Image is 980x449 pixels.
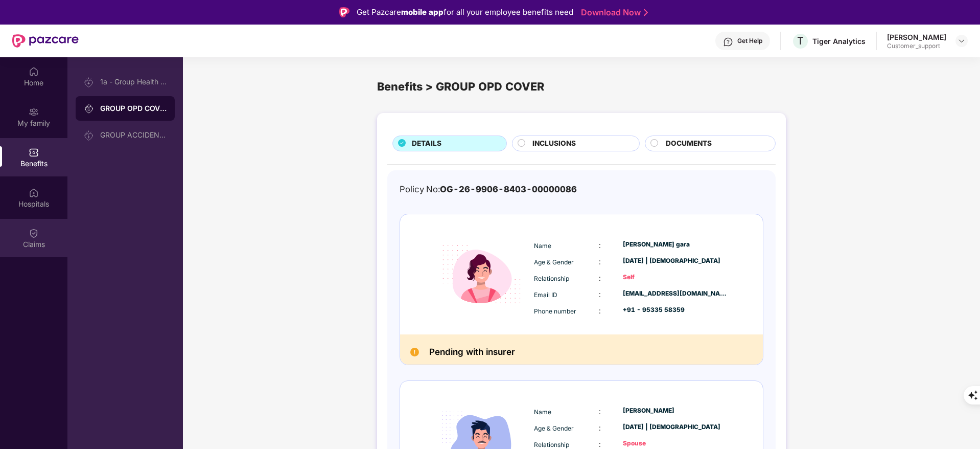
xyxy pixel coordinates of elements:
[958,37,966,45] img: svg+xml;base64,PHN2ZyBpZD0iRHJvcGRvd24tMzJ4MzIiIHhtbG5zPSJodHRwOi8vd3d3LnczLm9yZy8yMDAwL3N2ZyIgd2...
[534,258,574,266] span: Age & Gender
[339,7,349,17] img: Logo
[440,184,577,194] span: OG-26-9906-8403-00000086
[532,138,576,149] span: INCLUSIONS
[599,407,601,416] span: :
[29,147,39,158] img: svg+xml;base64,PHN2ZyBpZD0iQmVuZWZpdHMiIHhtbG5zPSJodHRwOi8vd3d3LnczLm9yZy8yMDAwL3N2ZyIgd2lkdGg9Ij...
[401,7,444,17] strong: mobile app
[599,290,601,299] span: :
[644,7,648,18] img: Stroke
[84,77,94,87] img: svg+xml;base64,PHN2ZyB3aWR0aD0iMjAiIGhlaWdodD0iMjAiIHZpZXdCb3g9IjAgMCAyMCAyMCIgZmlsbD0ibm9uZSIgeG...
[534,307,576,315] span: Phone number
[623,439,728,448] div: Spouse
[623,305,728,315] div: +91 - 95335 58359
[623,422,728,432] div: [DATE] | [DEMOGRAPHIC_DATA]
[534,275,569,282] span: Relationship
[723,37,733,47] img: svg+xml;base64,PHN2ZyBpZD0iSGVscC0zMngzMiIgeG1sbnM9Imh0dHA6Ly93d3cudzMub3JnLzIwMDAvc3ZnIiB3aWR0aD...
[400,183,577,196] div: Policy No:
[429,345,515,360] h2: Pending with insurer
[29,228,39,238] img: svg+xml;base64,PHN2ZyBpZD0iQ2xhaW0iIHhtbG5zPSJodHRwOi8vd3d3LnczLm9yZy8yMDAwL3N2ZyIgd2lkdGg9IjIwIi...
[29,107,39,117] img: svg+xml;base64,PHN2ZyB3aWR0aD0iMjAiIGhlaWdodD0iMjAiIHZpZXdCb3g9IjAgMCAyMCAyMCIgZmlsbD0ibm9uZSIgeG...
[623,289,728,299] div: [EMAIL_ADDRESS][DOMAIN_NAME]
[887,32,946,42] div: [PERSON_NAME]
[623,240,728,250] div: [PERSON_NAME] gara
[581,7,645,18] a: Download Now
[534,424,574,432] span: Age & Gender
[666,138,712,149] span: DOCUMENTS
[29,188,39,198] img: svg+xml;base64,PHN2ZyBpZD0iSG9zcGl0YWxzIiB4bWxucz0iaHR0cDovL3d3dy53My5vcmcvMjAwMC9zdmciIHdpZHRoPS...
[599,423,601,432] span: :
[377,78,786,95] div: Benefits > GROUP OPD COVER
[737,37,762,45] div: Get Help
[100,78,167,86] div: 1a - Group Health Insurance
[534,291,557,299] span: Email ID
[599,274,601,282] span: :
[534,441,569,448] span: Relationship
[797,35,804,47] span: T
[812,36,866,46] div: Tiger Analytics
[534,408,551,416] span: Name
[84,104,94,114] img: svg+xml;base64,PHN2ZyB3aWR0aD0iMjAiIGhlaWdodD0iMjAiIHZpZXdCb3g9IjAgMCAyMCAyMCIgZmlsbD0ibm9uZSIgeG...
[357,6,573,18] div: Get Pazcare for all your employee benefits need
[599,241,601,250] span: :
[887,42,946,50] div: Customer_support
[12,34,79,48] img: New Pazcare Logo
[432,224,531,324] img: icon
[412,138,441,149] span: DETAILS
[623,256,728,266] div: [DATE] | [DEMOGRAPHIC_DATA]
[599,257,601,266] span: :
[623,406,728,416] div: [PERSON_NAME]
[410,348,419,356] img: Pending
[29,66,39,77] img: svg+xml;base64,PHN2ZyBpZD0iSG9tZSIgeG1sbnM9Imh0dHA6Ly93d3cudzMub3JnLzIwMDAvc3ZnIiB3aWR0aD0iMjAiIG...
[599,306,601,315] span: :
[84,130,94,141] img: svg+xml;base64,PHN2ZyB3aWR0aD0iMjAiIGhlaWdodD0iMjAiIHZpZXdCb3g9IjAgMCAyMCAyMCIgZmlsbD0ibm9uZSIgeG...
[623,273,728,282] div: Self
[534,242,551,250] span: Name
[100,103,167,114] div: GROUP OPD COVER
[599,440,601,448] span: :
[100,131,167,139] div: GROUP ACCIDENTAL INSURANCE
